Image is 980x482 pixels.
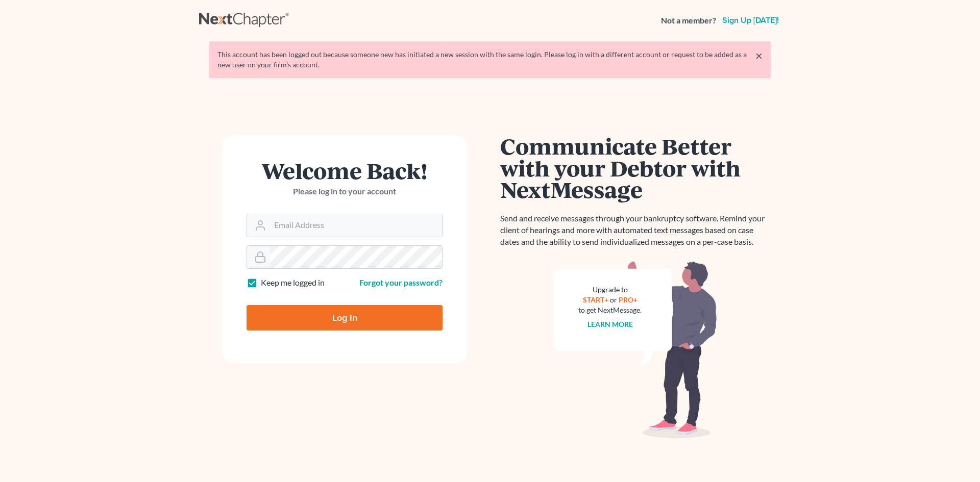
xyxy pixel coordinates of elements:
div: Upgrade to [578,285,642,295]
div: to get NextMessage. [578,305,642,315]
img: nextmessage_bg-59042aed3d76b12b5cd301f8e5b87938c9018125f34e5fa2b7a6b67550977c72.svg [554,260,717,439]
input: Log In [247,305,443,331]
a: × [755,49,763,62]
a: PRO+ [619,295,638,304]
input: Email Address [270,214,442,237]
a: START+ [583,295,608,304]
a: Learn more [587,320,633,328]
span: or [610,295,617,304]
a: Sign up [DATE]! [720,16,781,24]
h1: Welcome Back! [247,160,443,182]
a: Forgot your password? [359,277,443,287]
div: This account has been logged out because someone new has initiated a new session with the same lo... [217,49,763,70]
strong: Not a member? [661,15,716,27]
label: Keep me logged in [261,277,325,289]
p: Send and receive messages through your bankruptcy software. Remind your client of hearings and mo... [500,213,771,248]
h1: Communicate Better with your Debtor with NextMessage [500,135,771,200]
p: Please log in to your account [247,186,443,197]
